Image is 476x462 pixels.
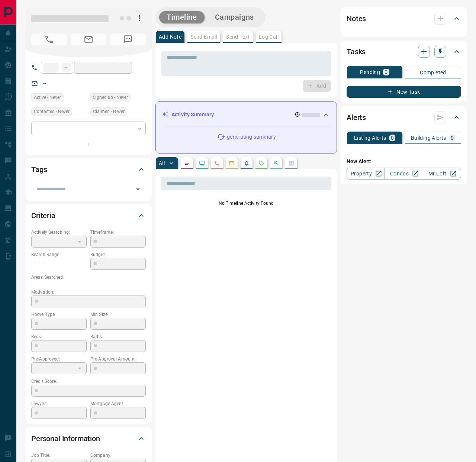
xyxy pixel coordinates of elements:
span: Claimed - Never [93,108,125,115]
div: Personal Information [31,430,146,448]
svg: Calls [214,160,220,166]
p: Min Size: [90,311,146,318]
svg: Agent Actions [288,160,294,166]
p: Credit Score: [31,378,146,385]
p: Listing Alerts [354,135,386,140]
svg: Requests [258,160,264,166]
p: 0 [385,70,387,75]
p: Areas Searched: [31,274,146,281]
p: Pre-Approved: [31,356,87,362]
div: Activity Summary [162,108,331,122]
h2: Tags [31,164,47,175]
p: Add Note [159,34,181,39]
p: Actively Searching: [31,229,87,236]
div: Criteria [31,207,146,224]
p: Search Range: [31,251,87,258]
p: Timeframe: [90,229,146,236]
span: No Number [31,33,67,45]
a: -- [43,80,46,86]
span: No Number [110,33,146,45]
h2: Personal Information [31,433,100,445]
p: 0 [391,135,394,140]
p: Home Type: [31,311,87,318]
p: Job Title: [31,452,87,459]
div: Notes [347,10,461,28]
p: -- - -- [31,258,87,270]
p: generating summary [227,133,276,141]
span: Contacted - Never [34,108,70,115]
h2: Tasks [347,46,366,58]
p: Pre-Approval Amount: [90,356,146,362]
p: Company: [90,452,146,459]
span: No Email [71,33,106,45]
a: Condos [385,168,423,180]
p: Pending [360,70,380,75]
div: Tags [31,161,146,178]
span: Active - Never [34,94,61,101]
p: Activity Summary [171,111,214,119]
svg: Notes [184,160,190,166]
h2: Criteria [31,210,55,222]
p: All [159,161,165,166]
button: Timeline [159,11,205,23]
a: Property [347,168,385,180]
div: Alerts [347,109,461,126]
h2: Alerts [347,112,366,123]
svg: Opportunities [273,160,279,166]
button: Open [133,184,143,194]
button: Campaigns [208,11,261,23]
a: Mr.Loft [423,168,461,180]
p: Completed [420,70,446,75]
svg: Emails [229,160,235,166]
span: Signed up - Never [93,94,128,101]
p: 0 [451,135,454,140]
div: Tasks [347,43,461,61]
p: Building Alerts [411,135,446,140]
p: Mortgage Agent: [90,400,146,407]
h2: Notes [347,13,366,25]
p: No Timeline Activity Found [161,200,331,207]
p: Baths: [90,333,146,340]
p: Budget: [90,251,146,258]
svg: Listing Alerts [244,160,250,166]
p: New Alert: [347,158,461,165]
button: New Task [347,86,461,98]
p: Lawyer: [31,400,87,407]
svg: Lead Browsing Activity [199,160,205,166]
p: Motivation: [31,289,146,295]
p: Beds: [31,333,87,340]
